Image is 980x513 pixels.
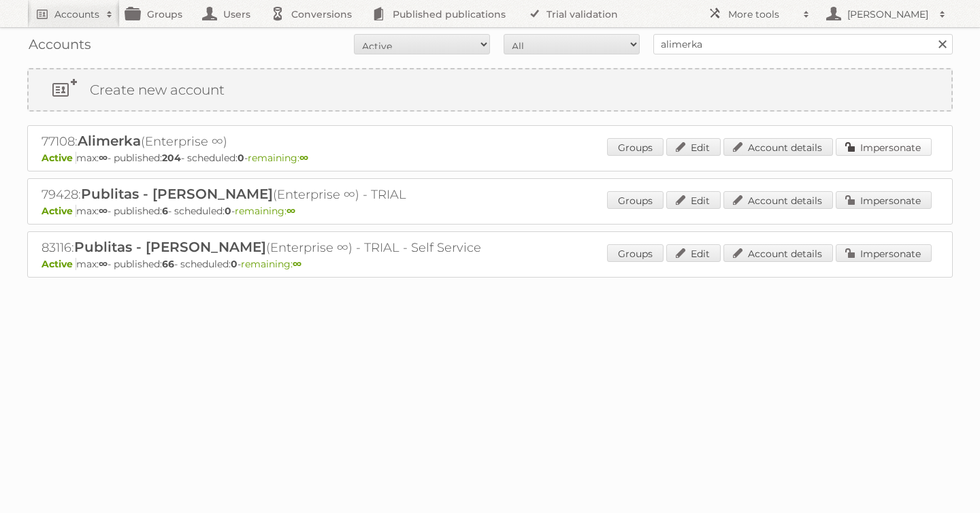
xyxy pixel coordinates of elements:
[42,239,518,256] h2: 83116: (Enterprise ∞) - TRIAL - Self Service
[99,258,108,270] strong: ∞
[723,191,833,209] a: Account details
[836,191,932,209] a: Impersonate
[241,258,301,270] span: remaining:
[99,205,108,217] strong: ∞
[42,205,938,217] p: max: - published: - scheduled: -
[42,133,518,150] h2: 77108: (Enterprise ∞)
[81,186,273,202] span: Publitas - [PERSON_NAME]
[78,133,141,149] span: Alimerka
[42,258,938,270] p: max: - published: - scheduled: -
[728,7,796,21] h2: More tools
[666,244,721,262] a: Edit
[607,191,664,209] a: Groups
[99,152,108,164] strong: ∞
[29,69,951,110] a: Create new account
[74,239,266,255] span: Publitas - [PERSON_NAME]
[607,244,664,262] a: Groups
[235,205,295,217] span: remaining:
[844,7,932,21] h2: [PERSON_NAME]
[238,152,244,164] strong: 0
[162,258,174,270] strong: 66
[54,7,99,21] h2: Accounts
[666,191,721,209] a: Edit
[723,244,833,262] a: Account details
[607,138,664,156] a: Groups
[666,138,721,156] a: Edit
[42,205,76,217] span: Active
[42,186,518,203] h2: 79428: (Enterprise ∞) - TRIAL
[42,152,76,164] span: Active
[287,205,295,217] strong: ∞
[42,258,76,270] span: Active
[162,205,168,217] strong: 6
[42,152,938,164] p: max: - published: - scheduled: -
[293,258,301,270] strong: ∞
[225,205,231,217] strong: 0
[162,152,181,164] strong: 204
[836,138,932,156] a: Impersonate
[299,152,308,164] strong: ∞
[231,258,238,270] strong: 0
[248,152,308,164] span: remaining:
[836,244,932,262] a: Impersonate
[723,138,833,156] a: Account details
